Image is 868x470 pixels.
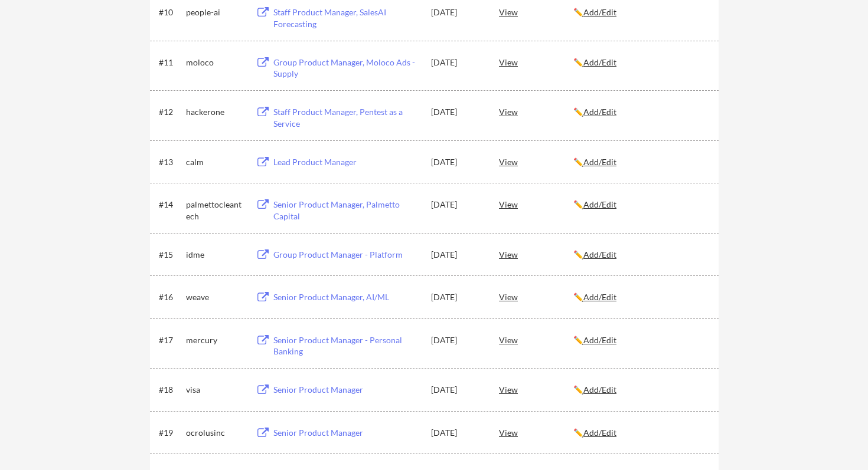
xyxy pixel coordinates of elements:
div: #14 [159,199,182,211]
div: [DATE] [431,106,483,118]
div: ocrolusinc [186,427,245,439]
div: View [499,51,573,73]
div: visa [186,384,245,396]
div: Senior Product Manager, Palmetto Capital [273,199,420,222]
div: Staff Product Manager, Pentest as a Service [273,106,420,129]
div: people-ai [186,6,245,18]
div: View [499,422,573,443]
div: ✏️ [573,427,708,439]
div: calm [186,156,245,168]
div: View [499,101,573,122]
div: View [499,1,573,22]
div: ✏️ [573,199,708,211]
div: [DATE] [431,427,483,439]
div: [DATE] [431,57,483,68]
div: Group Product Manager, Moloco Ads - Supply [273,57,420,80]
div: Senior Product Manager - Personal Banking [273,334,420,357]
div: Group Product Manager - Platform [273,249,420,261]
div: #12 [159,106,182,118]
u: Add/Edit [583,199,616,209]
div: ✏️ [573,334,708,346]
div: [DATE] [431,156,483,168]
div: #13 [159,156,182,168]
div: moloco [186,57,245,68]
div: View [499,286,573,307]
div: #19 [159,427,182,439]
div: #11 [159,57,182,68]
u: Add/Edit [583,107,616,117]
u: Add/Edit [583,157,616,167]
u: Add/Edit [583,7,616,17]
div: View [499,329,573,350]
div: #15 [159,249,182,261]
div: [DATE] [431,291,483,303]
div: #10 [159,6,182,18]
div: mercury [186,334,245,346]
div: palmettocleantech [186,199,245,222]
u: Add/Edit [583,335,616,345]
u: Add/Edit [583,57,616,67]
div: [DATE] [431,6,483,18]
div: ✏️ [573,106,708,118]
div: #18 [159,384,182,396]
div: Senior Product Manager, AI/ML [273,291,420,303]
div: [DATE] [431,249,483,261]
div: idme [186,249,245,261]
div: hackerone [186,106,245,118]
div: Lead Product Manager [273,156,420,168]
div: Staff Product Manager, SalesAI Forecasting [273,6,420,29]
div: View [499,244,573,265]
div: View [499,379,573,400]
div: View [499,151,573,172]
div: ✏️ [573,249,708,261]
div: ✏️ [573,156,708,168]
div: [DATE] [431,199,483,211]
div: ✏️ [573,6,708,18]
div: weave [186,291,245,303]
u: Add/Edit [583,428,616,438]
div: Senior Product Manager [273,384,420,396]
u: Add/Edit [583,384,616,395]
u: Add/Edit [583,249,616,259]
div: Senior Product Manager [273,427,420,439]
div: ✏️ [573,57,708,68]
u: Add/Edit [583,292,616,302]
div: [DATE] [431,384,483,396]
div: ✏️ [573,291,708,303]
div: [DATE] [431,334,483,346]
div: View [499,193,573,215]
div: #17 [159,334,182,346]
div: #16 [159,291,182,303]
div: ✏️ [573,384,708,396]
